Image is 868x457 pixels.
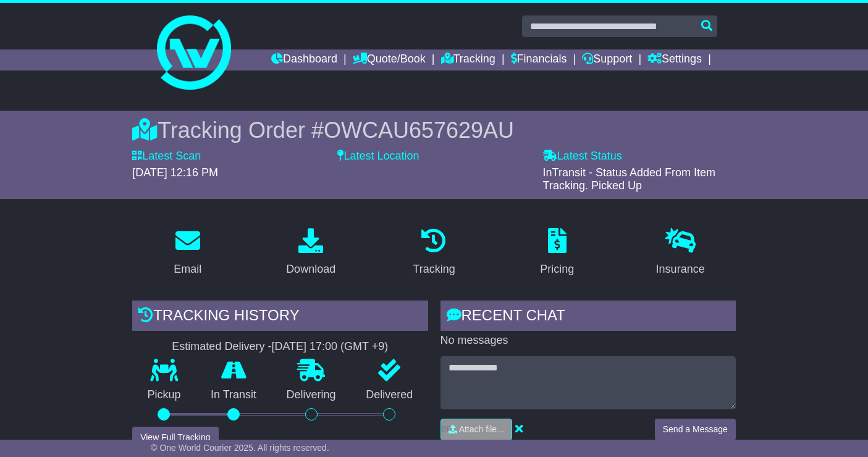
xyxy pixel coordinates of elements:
span: OWCAU657629AU [324,117,514,143]
div: Email [174,261,201,278]
button: Send a Message [655,419,736,440]
span: InTransit - Status Added From Item Tracking. Picked Up [543,166,715,192]
p: No messages [440,334,736,348]
a: Financials [511,49,567,70]
label: Latest Status [543,150,622,163]
label: Latest Scan [132,150,201,163]
p: Pickup [132,388,196,402]
a: Settings [647,49,702,70]
p: In Transit [196,388,272,402]
div: Download [286,261,335,278]
div: Pricing [540,261,574,278]
div: Insurance [656,261,705,278]
p: Delivered [351,388,428,402]
a: Quote/Book [353,49,426,70]
a: Tracking [441,49,495,70]
a: Support [582,49,632,70]
a: Email [166,224,209,282]
div: RECENT CHAT [440,301,736,334]
a: Insurance [648,224,713,282]
a: Pricing [532,224,582,282]
label: Latest Location [337,150,419,163]
a: Tracking [405,224,463,282]
a: Download [278,224,343,282]
div: Tracking history [132,301,428,334]
div: [DATE] 17:00 (GMT +9) [271,340,388,354]
button: View Full Tracking [132,427,218,448]
span: [DATE] 12:16 PM [132,166,218,179]
div: Tracking Order # [132,117,736,143]
div: Estimated Delivery - [132,340,428,354]
a: Dashboard [271,49,337,70]
p: Delivering [271,388,351,402]
div: Tracking [413,261,455,278]
span: © One World Courier 2025. All rights reserved. [151,443,329,453]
